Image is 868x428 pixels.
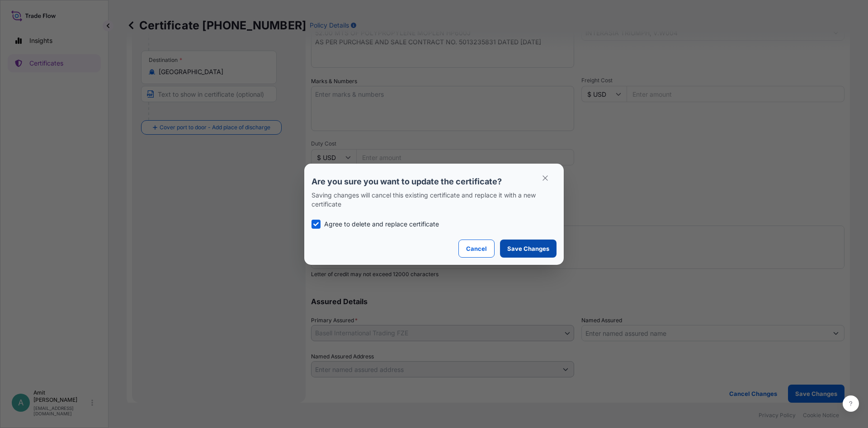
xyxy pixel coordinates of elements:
[458,240,495,258] button: Cancel
[507,244,549,253] p: Save Changes
[500,240,557,258] button: Save Changes
[311,176,557,187] p: Are you sure you want to update the certificate?
[324,220,439,229] p: Agree to delete and replace certificate
[466,244,487,253] p: Cancel
[311,191,557,209] p: Saving changes will cancel this existing certificate and replace it with a new certificate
